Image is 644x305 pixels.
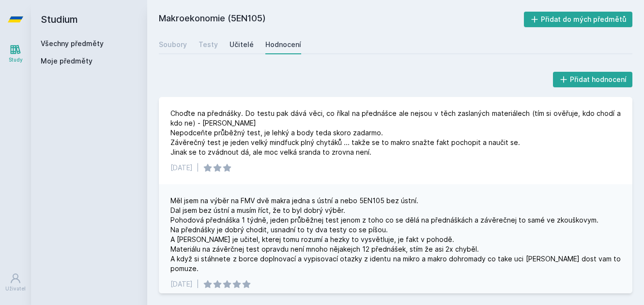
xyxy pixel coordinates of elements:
div: Uživatel [5,285,26,292]
div: Testy [199,40,218,49]
a: Soubory [159,35,187,54]
a: Testy [199,35,218,54]
div: Měl jsem na výběr na FMV dvě makra jedna s ústní a nebo 5EN105 bez ústní. Dal jsem bez ústní a mu... [170,196,621,273]
a: Uživatel [2,268,29,297]
div: Hodnocení [265,40,301,49]
div: | [197,279,199,289]
div: [DATE] [170,279,193,289]
div: Study [9,56,23,64]
a: Hodnocení [265,35,301,54]
div: | [197,163,199,173]
h2: Makroekonomie (5EN105) [159,12,524,27]
div: Choďte na přednášky. Do testu pak dává věci, co říkal na přednášce ale nejsou v těch zaslaných ma... [170,109,621,157]
span: Moje předměty [41,56,92,66]
a: Study [2,39,29,68]
button: Přidat do mých předmětů [524,12,633,27]
a: Všechny předměty [41,39,104,48]
a: Učitelé [230,35,254,54]
div: Učitelé [230,40,254,49]
button: Přidat hodnocení [553,72,633,87]
div: Soubory [159,40,187,49]
div: [DATE] [170,163,193,173]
